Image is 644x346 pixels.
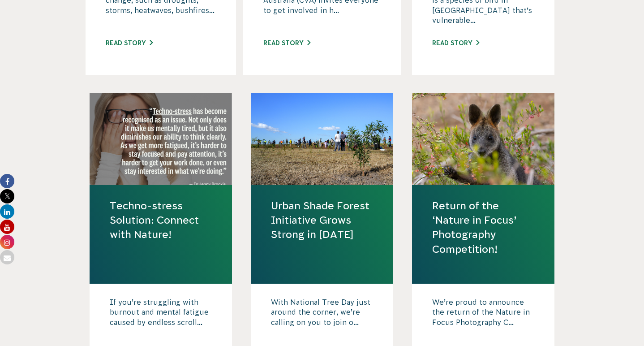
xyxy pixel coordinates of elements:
[432,199,534,256] a: Return of the ‘Nature in Focus’ Photography Competition!
[106,39,153,47] a: Read story
[271,297,373,342] p: With National Tree Day just around the corner, we’re calling on you to join o...
[110,199,212,242] a: Techno-stress Solution: Connect with Nature!
[263,39,310,47] a: Read story
[110,297,212,342] p: If you’re struggling with burnout and mental fatigue caused by endless scroll...
[432,39,479,47] a: Read story
[271,199,373,242] a: Urban Shade Forest Initiative Grows Strong in [DATE]
[432,297,534,342] p: We’re proud to announce the return of the Nature in Focus Photography C...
